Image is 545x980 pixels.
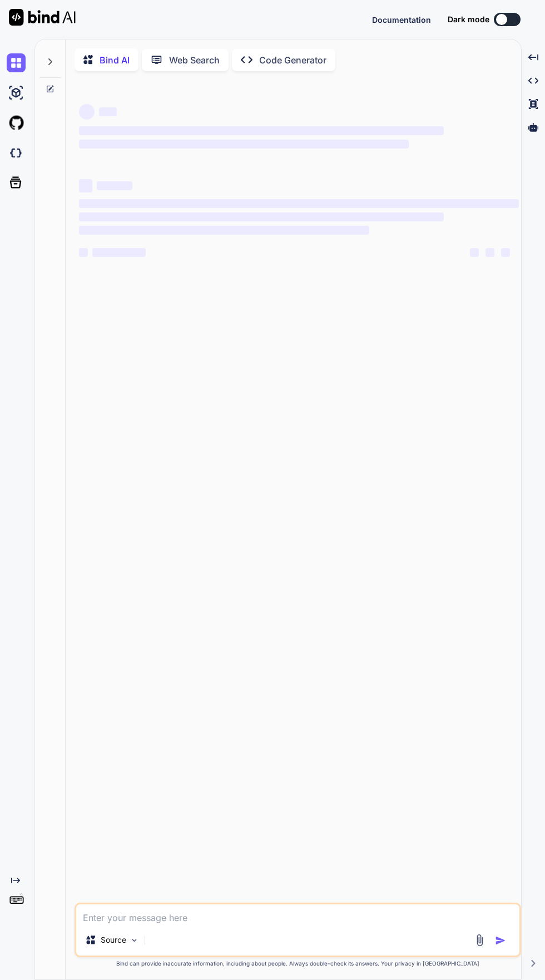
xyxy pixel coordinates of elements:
span: ‌ [501,248,510,257]
p: Source [101,934,126,946]
span: ‌ [99,107,117,116]
img: chat [7,53,26,72]
span: ‌ [79,179,92,192]
span: Documentation [372,15,431,24]
p: Bind AI [100,53,130,67]
img: darkCloudIdeIcon [7,143,26,162]
span: ‌ [79,140,409,149]
span: ‌ [79,248,88,257]
span: ‌ [79,226,369,235]
span: ‌ [470,248,479,257]
span: ‌ [485,248,494,257]
img: attachment [473,934,486,947]
span: ‌ [79,212,444,221]
p: Web Search [169,53,220,67]
img: Pick Models [130,936,139,945]
button: Documentation [372,14,431,26]
img: githubLight [7,113,26,132]
span: Dark mode [448,14,489,25]
span: ‌ [79,199,519,208]
span: ‌ [79,126,444,135]
img: ai-studio [7,83,26,102]
span: ‌ [97,181,132,190]
span: ‌ [79,104,95,120]
p: Code Generator [259,53,326,67]
p: Bind can provide inaccurate information, including about people. Always double-check its answers.... [75,959,521,968]
span: ‌ [92,248,146,257]
img: icon [495,935,506,946]
img: Bind AI [9,9,76,26]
